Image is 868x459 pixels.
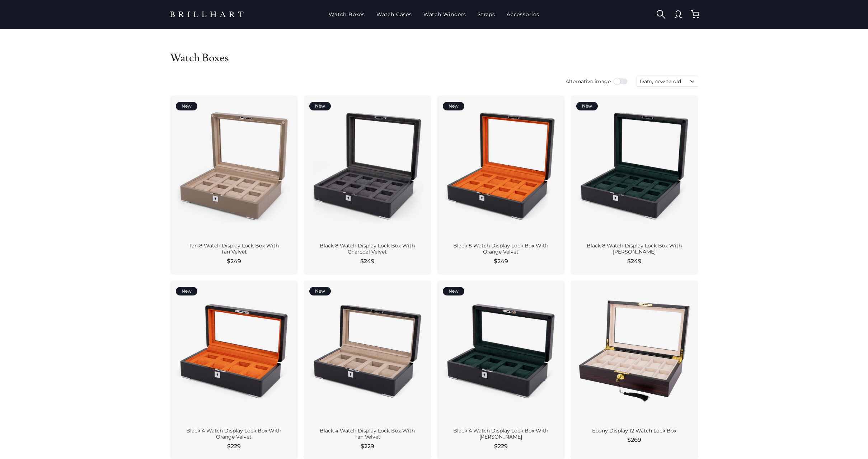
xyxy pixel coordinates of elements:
[614,78,628,85] input: Use setting
[312,243,423,255] div: Black 8 Watch Display Lock Box With Charcoal Velvet
[170,95,298,275] a: New Tan 8 Watch Display Lock Box With Tan Velvet $249
[579,428,690,434] div: Ebony Display 12 Watch Lock Box
[443,287,464,295] div: New
[170,52,698,65] h1: Watch Boxes
[227,442,241,451] span: $229
[443,102,464,110] div: New
[627,257,642,266] span: $249
[361,442,374,451] span: $229
[374,5,415,24] a: Watch Cases
[571,95,698,275] a: New Black 8 Watch Display Lock Box With [PERSON_NAME] $249
[179,243,289,255] div: Tan 8 Watch Display Lock Box With Tan Velvet
[176,102,197,110] div: New
[446,243,556,255] div: Black 8 Watch Display Lock Box With Orange Velvet
[309,102,331,110] div: New
[309,287,331,295] div: New
[312,428,423,440] div: Black 4 Watch Display Lock Box With Tan Velvet
[576,102,598,110] div: New
[494,442,508,451] span: $229
[421,5,469,24] a: Watch Winders
[437,95,565,275] a: New Black 8 Watch Display Lock Box With Orange Velvet $249
[326,5,368,24] a: Watch Boxes
[494,257,508,266] span: $249
[360,257,375,266] span: $249
[475,5,498,24] a: Straps
[179,428,289,440] div: Black 4 Watch Display Lock Box With Orange Velvet
[326,5,542,24] nav: Main
[504,5,542,24] a: Accessories
[579,243,690,255] div: Black 8 Watch Display Lock Box With [PERSON_NAME]
[227,257,241,266] span: $249
[446,428,556,440] div: Black 4 Watch Display Lock Box With [PERSON_NAME]
[304,95,431,275] a: New Black 8 Watch Display Lock Box With Charcoal Velvet $249
[566,78,611,85] span: Alternative image
[627,436,641,444] span: $269
[176,287,197,295] div: New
